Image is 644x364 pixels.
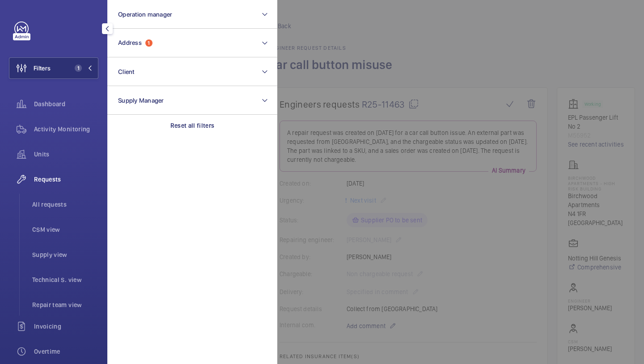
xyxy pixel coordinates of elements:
span: 1 [75,65,82,72]
button: Filters1 [9,57,98,79]
span: Overtime [34,347,98,356]
span: Units [34,150,98,159]
span: CSM view [32,225,98,234]
span: Activity Monitoring [34,125,98,134]
span: Dashboard [34,100,98,108]
span: All requests [32,200,98,209]
span: Repair team view [32,300,98,309]
span: Filters [34,64,51,73]
span: Requests [34,175,98,184]
span: Technical S. view [32,275,98,284]
span: Supply view [32,250,98,259]
span: Invoicing [34,322,98,331]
